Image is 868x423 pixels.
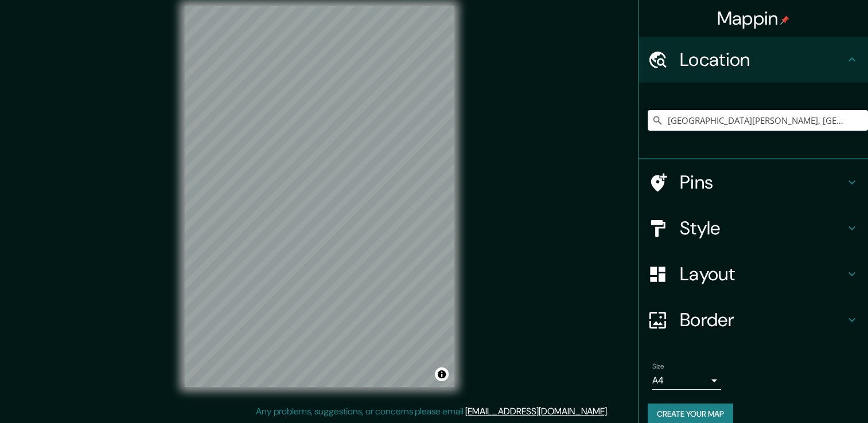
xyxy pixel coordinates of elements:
[680,217,845,240] h4: Style
[639,37,868,83] div: Location
[639,159,868,205] div: Pins
[639,251,868,297] div: Layout
[717,7,790,30] h4: Mappin
[435,367,449,381] button: Toggle attribution
[648,110,868,131] input: Pick your city or area
[465,405,607,417] a: [EMAIL_ADDRESS][DOMAIN_NAME]
[680,171,845,194] h4: Pins
[639,297,868,343] div: Border
[780,15,789,25] img: pin-icon.png
[256,405,609,418] p: Any problems, suggestions, or concerns please email .
[652,362,664,371] label: Size
[680,48,845,71] h4: Location
[680,308,845,331] h4: Border
[185,6,454,387] canvas: Map
[680,263,845,285] h4: Layout
[609,405,610,418] div: .
[610,405,613,418] div: .
[639,205,868,251] div: Style
[652,371,721,390] div: A4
